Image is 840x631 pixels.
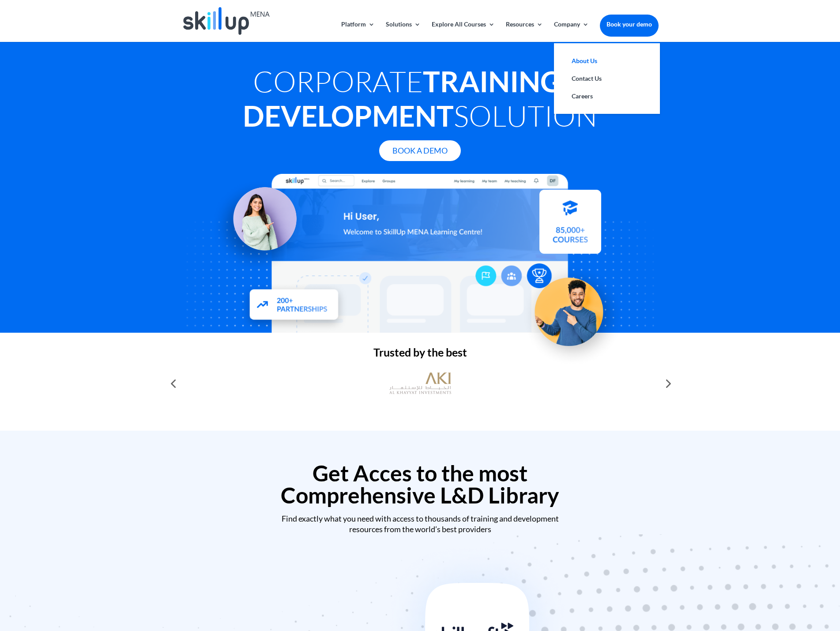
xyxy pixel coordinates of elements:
div: Find exactly what you need with access to thousands of training and development resources from th... [182,514,659,534]
h2: Get Acces to the most Comprehensive L&D Library [182,462,659,511]
a: Platform [341,21,375,42]
a: Resources [506,21,543,42]
strong: Training & Development [243,64,587,133]
img: Learning Management Solution - SkillUp [210,177,305,273]
a: Careers [563,87,651,105]
h1: Corporate Solution [182,64,659,137]
a: Explore All Courses [432,21,495,42]
img: al khayyat investments logo [389,368,451,399]
img: Skillup Mena [183,7,270,35]
a: About Us [563,52,651,70]
h2: Trusted by the best [182,347,659,362]
a: Contact Us [563,70,651,87]
img: Partners - SkillUp Mena [239,281,348,332]
img: Courses library - SkillUp MENA [539,194,601,258]
iframe: Chat Widget [693,536,840,631]
a: Solutions [386,21,421,42]
a: Book your demo [600,15,659,34]
img: Upskill your workforce - SkillUp [520,259,625,364]
a: Book A Demo [379,140,461,161]
a: Company [554,21,589,42]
